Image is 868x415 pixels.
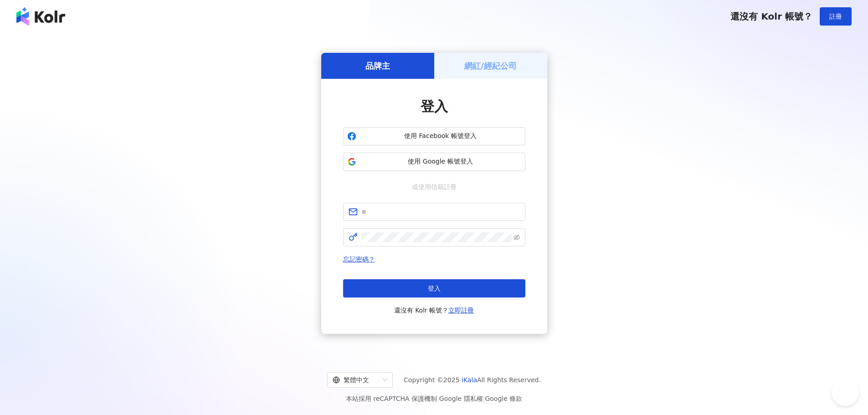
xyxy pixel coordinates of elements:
[343,127,525,145] button: 使用 Facebook 帳號登入
[485,395,522,402] a: Google 條款
[514,234,520,241] span: eye-invisible
[343,279,525,297] button: 登入
[16,7,65,26] img: logo
[360,157,521,166] span: 使用 Google 帳號登入
[404,374,541,385] span: Copyright © 2025 All Rights Reserved.
[346,393,522,404] span: 本站採用 reCAPTCHA 保護機制
[483,395,485,402] span: |
[464,60,517,72] h5: 網紅/經紀公司
[343,256,375,263] a: 忘記密碼？
[365,60,390,72] h5: 品牌主
[360,132,521,141] span: 使用 Facebook 帳號登入
[820,7,852,26] button: 註冊
[439,395,483,402] a: Google 隱私權
[730,11,812,22] span: 還沒有 Kolr 帳號？
[343,153,525,171] button: 使用 Google 帳號登入
[829,13,842,20] span: 註冊
[333,373,379,387] div: 繁體中文
[428,285,441,292] span: 登入
[406,182,463,192] span: 或使用信箱註冊
[421,98,448,114] span: 登入
[462,376,477,384] a: iKala
[832,379,859,406] iframe: Help Scout Beacon - Open
[437,395,439,402] span: |
[448,307,474,314] a: 立即註冊
[394,305,474,316] span: 還沒有 Kolr 帳號？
